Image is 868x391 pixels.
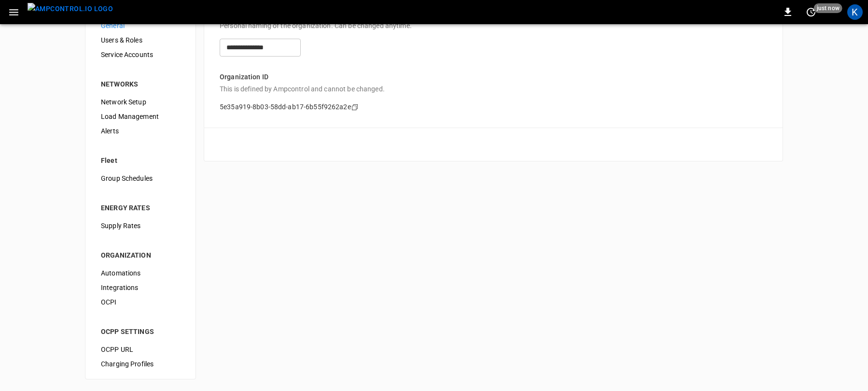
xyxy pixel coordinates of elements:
[93,124,188,138] div: Alerts
[93,18,188,33] div: General
[101,21,180,31] span: General
[101,250,180,260] div: ORGANIZATION
[101,126,180,136] span: Alerts
[101,297,180,307] span: OCPI
[101,174,180,184] span: Group Schedules
[101,156,180,165] div: Fleet
[93,33,188,47] div: Users & Roles
[101,268,180,278] span: Automations
[93,171,188,186] div: Group Schedules
[814,3,842,13] span: just now
[101,50,180,60] span: Service Accounts
[93,357,188,371] div: Charging Profiles
[101,327,180,336] div: OCPP SETTINGS
[93,280,188,295] div: Integrations
[220,102,351,112] p: 5e35a919-8b03-58dd-ab17-6b55f9262a2e
[93,109,188,124] div: Load Management
[93,295,188,309] div: OCPI
[220,21,767,31] p: Personal naming of the organization. Can be changed anytime.
[101,79,180,89] div: NETWORKS
[803,4,819,20] button: set refresh interval
[101,359,180,369] span: Charging Profiles
[350,102,360,113] div: copy
[101,283,180,293] span: Integrations
[220,72,767,82] p: Organization ID
[101,97,180,107] span: Network Setup
[101,35,180,45] span: Users & Roles
[101,345,180,355] span: OCPP URL
[93,342,188,357] div: OCPP URL
[93,47,188,62] div: Service Accounts
[93,218,188,233] div: Supply Rates
[101,203,180,213] div: ENERGY RATES
[220,84,767,94] p: This is defined by Ampcontrol and cannot be changed.
[101,221,180,231] span: Supply Rates
[28,3,113,15] img: ampcontrol.io logo
[93,95,188,109] div: Network Setup
[101,112,180,122] span: Load Management
[93,266,188,280] div: Automations
[847,4,863,20] div: profile-icon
